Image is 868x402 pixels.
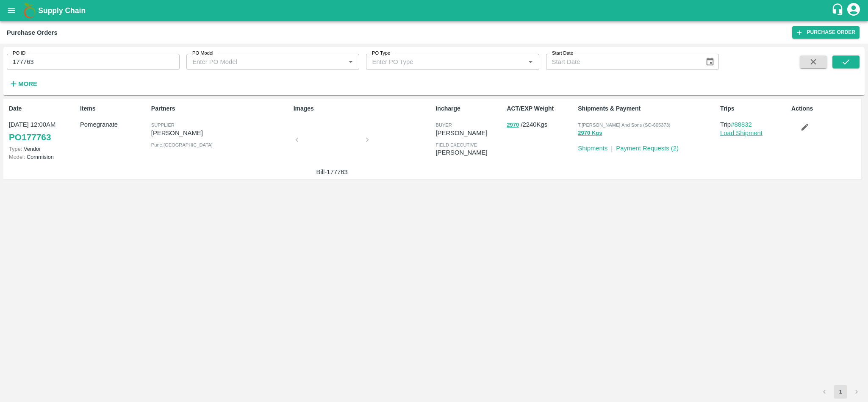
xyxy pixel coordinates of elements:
[192,50,214,57] label: PO Model
[372,50,390,57] label: PO Type
[552,50,573,57] label: Start Date
[702,54,718,70] button: Choose date
[21,2,38,19] img: logo
[9,153,77,161] p: Commision
[345,56,356,67] button: Open
[151,122,175,128] span: Supplier
[9,145,77,153] p: Vendor
[507,120,574,130] p: / 2240 Kgs
[7,27,58,38] div: Purchase Orders
[18,80,37,87] strong: More
[38,5,831,17] a: Supply Chain
[731,121,752,128] a: #88832
[507,104,574,113] p: ACT/EXP Weight
[607,140,613,153] div: |
[9,120,77,129] p: [DATE] 12:00AM
[578,104,717,113] p: Shipments & Payment
[720,120,788,129] p: Trip
[300,167,364,177] p: Bill-177763
[435,148,503,157] p: [PERSON_NAME]
[7,77,39,91] button: More
[578,122,670,128] span: T.[PERSON_NAME] And Sons (SO-605373)
[151,142,213,147] span: Pune , [GEOGRAPHIC_DATA]
[435,128,503,138] p: [PERSON_NAME]
[616,145,679,152] a: Payment Requests (2)
[791,104,859,113] p: Actions
[294,104,433,113] p: Images
[507,120,519,130] button: 2970
[435,142,477,147] span: field executive
[9,104,77,113] p: Date
[80,104,148,113] p: Items
[720,104,788,113] p: Trips
[720,130,763,136] a: Load Shipment
[2,1,21,20] button: open drawer
[435,122,452,128] span: buyer
[831,3,846,18] div: customer-support
[9,130,51,145] a: PO177763
[834,385,847,399] button: page 1
[435,104,503,113] p: Incharge
[189,56,332,67] input: Enter PO Model
[151,128,290,138] p: [PERSON_NAME]
[578,128,602,138] button: 2970 Kgs
[525,56,536,67] button: Open
[13,50,25,57] label: PO ID
[9,154,25,160] span: Model:
[38,6,86,15] b: Supply Chain
[578,145,607,152] a: Shipments
[816,385,865,399] nav: pagination navigation
[151,104,290,113] p: Partners
[369,56,511,67] input: Enter PO Type
[80,120,148,129] p: Pomegranate
[846,2,861,19] div: account of current user
[546,54,699,70] input: Start Date
[9,146,22,152] span: Type:
[7,54,180,70] input: Enter PO ID
[792,26,860,39] a: Purchase Order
